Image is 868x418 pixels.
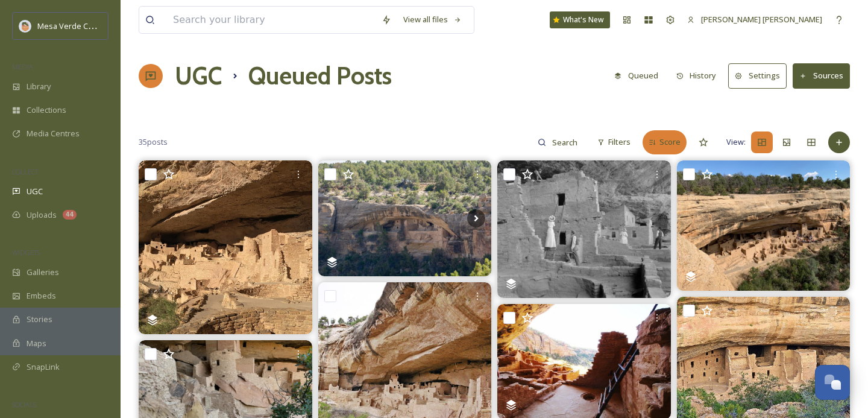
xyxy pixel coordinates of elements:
[681,8,828,31] a: [PERSON_NAME] [PERSON_NAME]
[12,400,36,409] span: SOCIALS
[397,8,468,31] a: View all files
[546,130,585,154] input: Search
[728,63,787,88] button: Settings
[670,64,723,87] button: History
[726,136,746,148] span: View:
[175,58,222,94] a: UGC
[608,64,670,87] a: Queued
[63,210,77,220] div: 44
[37,20,112,31] span: Mesa Verde Country
[27,81,51,92] span: Library
[497,160,671,298] img: This week in history, President Theodore Roosevelt established Mesa Verde National Park. . . Unli...
[27,338,46,349] span: Maps
[550,11,610,28] a: What's New
[139,160,312,334] img: Often as outdoor types, we put our bullseyes on the Adventure Parks but can easily overlook the s...
[815,365,850,400] button: Open Chat
[659,136,681,148] span: Score
[27,209,57,221] span: Uploads
[12,62,33,71] span: MEDIA
[27,267,59,278] span: Galleries
[670,64,729,87] a: History
[19,20,31,32] img: MVC%20SnapSea%20logo%20%281%29.png
[608,136,631,148] span: Filters
[139,136,168,148] span: 35 posts
[167,7,376,33] input: Search your library
[248,58,392,94] h1: Queued Posts
[27,290,56,302] span: Embeds
[27,104,66,116] span: Collections
[27,314,52,325] span: Stories
[677,160,851,291] img: Mesa Verde #unescoworldheritage #mesaverdenationalpark #cliffdwellings
[27,361,60,373] span: SnapLink
[27,186,43,197] span: UGC
[12,167,38,176] span: COLLECT
[793,63,850,88] button: Sources
[728,63,793,88] a: Settings
[27,128,80,139] span: Media Centres
[608,64,664,87] button: Queued
[701,14,822,25] span: [PERSON_NAME] [PERSON_NAME]
[12,248,40,257] span: WIDGETS
[318,160,492,276] img: These cliff dwellings were built by the Ancestral Puebloans — a highly skilled Indigenous people ...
